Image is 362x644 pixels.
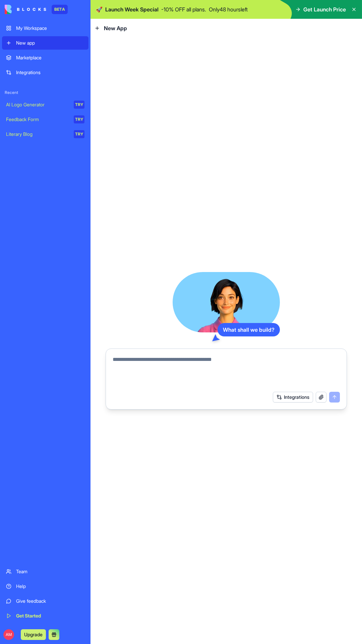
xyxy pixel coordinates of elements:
span: AM [3,629,14,640]
a: Literary BlogTRY [2,127,88,141]
div: AI Logo Generator [6,101,69,108]
a: Give feedback [2,594,88,608]
div: My Workspace [16,25,84,32]
a: Upgrade [21,631,46,638]
img: logo [5,5,46,14]
div: Help [16,583,84,590]
span: 🚀 [96,5,103,13]
a: New app [2,36,88,50]
a: Get Started [2,609,88,623]
div: BETA [52,5,68,14]
div: TRY [74,130,84,138]
a: Integrations [2,66,88,79]
a: Team [2,565,88,578]
div: TRY [74,101,84,109]
span: Recent [2,90,88,95]
a: Feedback FormTRY [2,113,88,126]
a: Help [2,580,88,593]
div: Integrations [16,69,84,76]
div: TRY [74,115,84,123]
div: Literary Blog [6,131,69,138]
p: Only 48 hours left [209,5,248,13]
div: Feedback Form [6,116,69,123]
a: Marketplace [2,51,88,64]
div: New app [16,40,84,46]
div: Give feedback [16,598,84,604]
a: AI Logo GeneratorTRY [2,98,88,111]
button: Upgrade [21,629,46,640]
p: - 10 % OFF all plans. [161,5,206,13]
div: Get Started [16,612,84,619]
a: BETA [5,5,68,14]
div: Marketplace [16,54,84,61]
div: Team [16,568,84,575]
a: My Workspace [2,21,88,35]
span: Get Launch Price [303,5,346,13]
span: Launch Week Special [105,5,159,13]
span: New App [104,24,127,32]
div: What shall we build? [218,323,280,336]
button: Integrations [273,392,313,402]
